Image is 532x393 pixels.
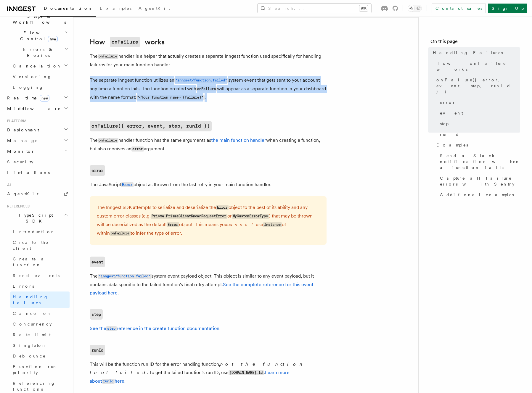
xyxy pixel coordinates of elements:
span: Middleware [5,106,61,112]
button: Steps & Workflows [10,11,70,28]
span: Flow Control [10,30,65,42]
code: step [106,326,117,331]
span: How onFailure works [436,60,520,72]
a: Create the client [10,237,70,254]
span: Debounce [13,354,46,358]
em: not the function that failed [90,361,305,375]
span: Deployment [5,127,39,133]
span: new [40,95,49,102]
span: onFailure({ error, event, step, runId }) [436,77,520,95]
a: Examples [96,2,135,16]
span: Versioning [13,74,52,79]
span: Security [7,160,33,164]
span: Errors [13,284,34,289]
span: Documentation [44,6,93,11]
span: Steps & Workflows [10,13,66,25]
span: Monitor [5,148,35,154]
a: runId [438,129,520,140]
a: Additional examples [438,189,520,200]
p: The handler is a helper that actually creates a separate Inngest function used specifically for h... [90,52,327,69]
span: Handling Failures [433,50,503,56]
p: . [90,324,327,333]
span: Singleton [13,343,46,348]
a: AgentKit [135,2,173,16]
span: Logging [13,85,44,90]
h4: On this page [430,38,520,47]
p: The handler function has the same arguments as when creating a function, but also receives an arg... [90,136,327,153]
a: error [438,97,520,108]
span: runId [440,131,459,137]
code: MyCustomErrorType [232,214,269,219]
code: "inngest/function.failed" [98,274,152,279]
span: Create a function [13,257,48,267]
a: Concurrency [10,319,70,329]
code: "<Your function name> (failure)" [136,95,205,100]
span: Cancellation [10,63,62,69]
code: "inngest/function.failed" [174,78,228,83]
span: Manage [5,138,38,144]
p: The Inngest SDK attempts to serialize and deserialize the object to the best of its ability and a... [97,203,319,238]
span: Capture all failure errors with Sentry [440,175,520,187]
a: Send events [10,270,70,281]
span: step [440,121,449,127]
span: Platform [5,119,27,123]
code: onFailure [110,37,140,47]
span: TypeScript SDK [5,212,64,224]
a: See the complete reference for this event payload here [90,282,314,296]
a: Capture all failure errors with Sentry [438,173,520,189]
a: Introduction [10,226,70,237]
span: Send a Slack notification when a function fails [440,153,520,170]
a: Versioning [10,71,70,82]
code: onFailure [110,231,131,236]
a: HowonFailureworks [90,37,165,47]
a: See thestepreference in the create function documentation [90,326,219,331]
kbd: ⌘K [359,5,368,11]
a: Send a Slack notification when a function fails [438,150,520,173]
button: Middleware [5,103,70,114]
span: Function run priority [13,364,57,375]
span: Examples [436,142,468,148]
a: Security [5,157,70,167]
code: onFailure [98,54,118,59]
code: instance [263,222,282,227]
a: Learn more aboutrunIdhere [90,370,290,384]
span: error [440,99,456,105]
div: Inngest Functions [5,0,70,93]
code: [DOMAIN_NAME]_id [229,370,264,375]
span: Handling failures [13,294,48,305]
a: "inngest/function.failed" [98,273,152,279]
button: Realtimenew [5,93,70,103]
a: AgentKit [5,189,70,199]
a: error [90,165,105,176]
em: cannot [227,222,256,227]
a: Limitations [5,167,70,178]
span: new [48,36,58,42]
button: Flow Controlnew [10,28,70,44]
span: AgentKit [7,191,38,196]
a: the main function handler [211,137,266,143]
p: The separate Inngest function utilizes an system event that gets sent to your account any time a ... [90,76,327,102]
a: Sign Up [488,4,527,13]
button: Search...⌘K [258,4,371,13]
button: Manage [5,135,70,146]
a: Error [121,182,134,187]
span: Referencing functions [13,381,55,392]
span: AgentKit [139,6,170,11]
a: step [90,309,103,320]
span: Rate limit [13,332,51,337]
span: Create the client [13,240,49,251]
a: onFailure({ error, event, step, runId }) [434,75,520,97]
a: Logging [10,82,70,93]
span: References [5,204,30,209]
span: Send events [13,273,60,278]
button: Toggle dark mode [408,5,422,12]
a: Singleton [10,340,70,351]
code: event [90,257,105,267]
button: TypeScript SDK [5,210,70,226]
span: Introduction [13,229,55,234]
a: runId [90,345,105,355]
code: onFailure [196,86,217,91]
